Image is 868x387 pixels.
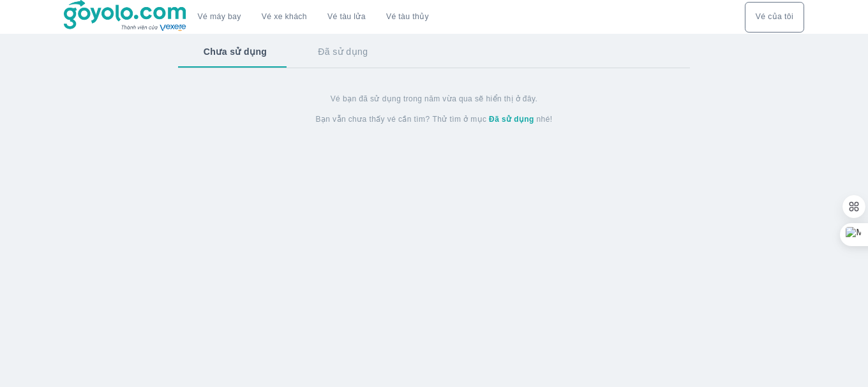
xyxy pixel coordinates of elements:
span: Vé bạn đã sử dụng trong năm vừa qua sẽ hiển thị ở đây. [331,94,538,104]
button: Vé tàu thủy [376,2,439,33]
a: Vé máy bay [198,12,241,22]
button: Vé của tôi [745,2,804,33]
span: Bạn vẫn chưa thấy vé cần tìm? [316,114,430,124]
a: Vé tàu lửa [317,2,376,33]
div: basic tabs example [178,35,690,68]
strong: Đã sử dụng [489,115,534,124]
div: choose transportation mode [188,2,439,33]
span: Thử tìm ở mục nhé! [433,114,553,124]
button: Đã sử dụng [292,35,393,68]
div: choose transportation mode [745,2,804,33]
button: Chưa sử dụng [178,35,292,68]
a: Vé xe khách [262,12,307,22]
